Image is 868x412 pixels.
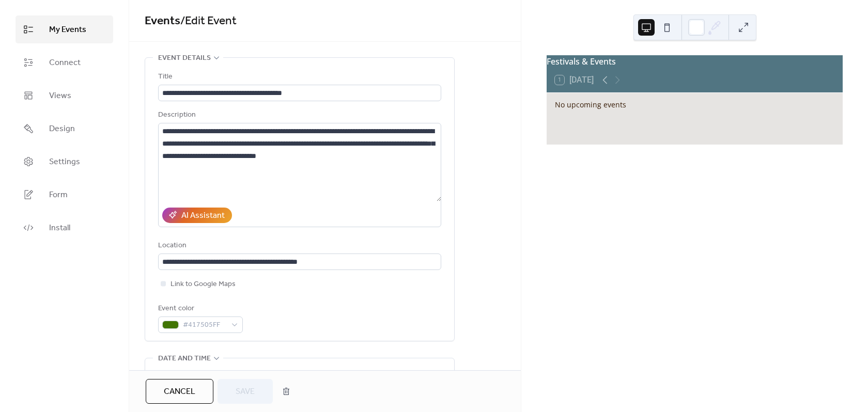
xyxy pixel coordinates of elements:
a: My Events [16,15,113,43]
span: Views [49,90,71,102]
span: Link to Google Maps [171,278,236,291]
div: AI Assistant [181,210,225,222]
div: Description [158,109,439,121]
a: Install [16,214,113,242]
button: Cancel [146,379,213,404]
span: Settings [49,156,80,168]
span: Connect [49,57,81,69]
span: Install [49,222,70,234]
span: Cancel [164,386,195,398]
span: Event details [158,52,211,65]
div: Event color [158,303,241,315]
div: No upcoming events [555,99,834,110]
a: Events [145,10,180,33]
button: AI Assistant [162,208,232,223]
a: Settings [16,148,113,176]
span: Design [49,123,75,135]
span: #417505FF [183,319,226,331]
a: Form [16,181,113,209]
a: Views [16,82,113,109]
span: / Edit Event [180,10,237,33]
span: My Events [49,24,86,36]
div: Title [158,71,439,83]
div: Location [158,240,439,252]
a: Design [16,115,113,142]
span: Form [49,189,68,201]
div: Festivals & Events [547,55,843,68]
a: Connect [16,49,113,76]
span: Date and time [158,353,211,365]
